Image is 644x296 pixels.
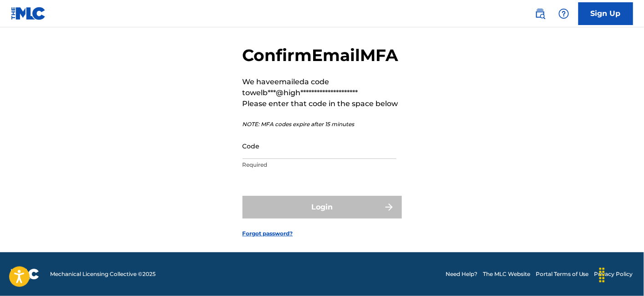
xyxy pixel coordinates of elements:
iframe: Chat Widget [598,252,644,296]
img: MLC Logo [11,7,46,20]
div: Help [555,5,573,23]
span: Mechanical Licensing Collective © 2025 [50,270,156,278]
a: Forgot password? [243,230,293,238]
img: help [558,8,569,19]
p: Please enter that code in the space below [243,98,402,109]
div: Drag [595,261,609,289]
a: Portal Terms of Use [536,270,589,278]
a: The MLC Website [483,270,530,278]
p: NOTE: MFA codes expire after 15 minutes [243,120,402,128]
a: Privacy Policy [594,270,633,278]
img: logo [11,269,39,280]
p: Required [243,161,396,169]
a: Sign Up [578,2,633,25]
h2: Confirm Email MFA [243,45,402,66]
img: search [535,8,546,19]
a: Need Help? [446,270,477,278]
a: Public Search [531,5,549,23]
